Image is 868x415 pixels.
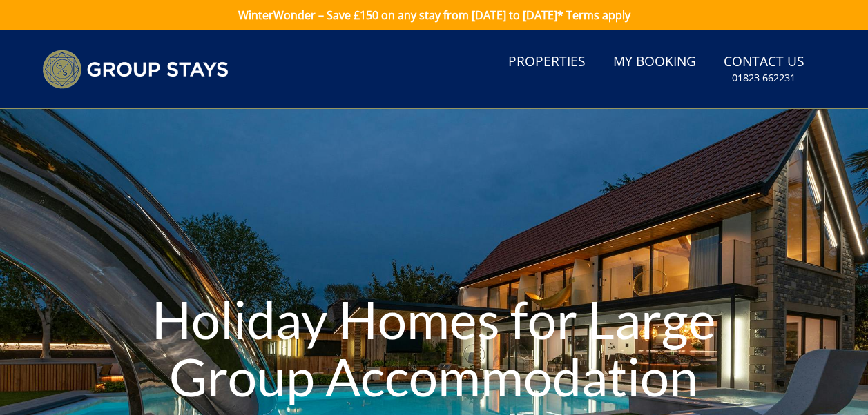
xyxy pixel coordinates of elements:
small: 01823 662231 [732,71,795,85]
a: My Booking [608,47,702,78]
img: Group Stays [42,50,229,89]
a: Properties [503,47,591,78]
a: Contact Us01823 662231 [718,47,810,92]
